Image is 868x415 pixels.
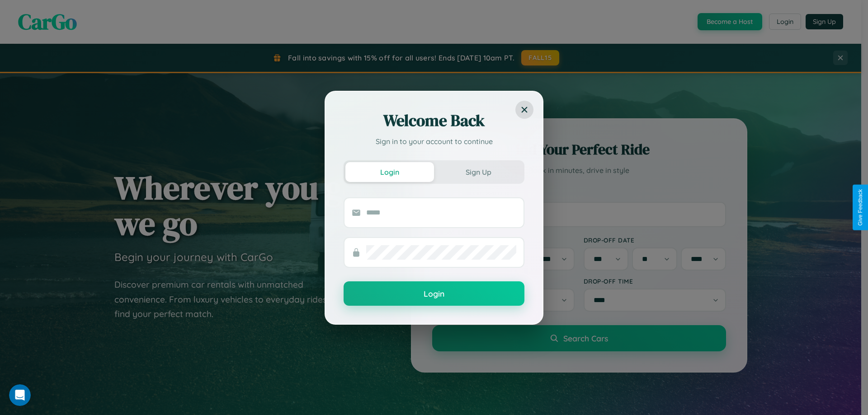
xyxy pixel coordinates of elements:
[344,281,524,306] button: Login
[434,162,523,182] button: Sign Up
[344,110,524,131] h2: Welcome Back
[9,384,31,406] iframe: Intercom live chat
[344,136,524,147] p: Sign in to your account to continue
[345,162,434,182] button: Login
[857,189,863,226] div: Give Feedback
